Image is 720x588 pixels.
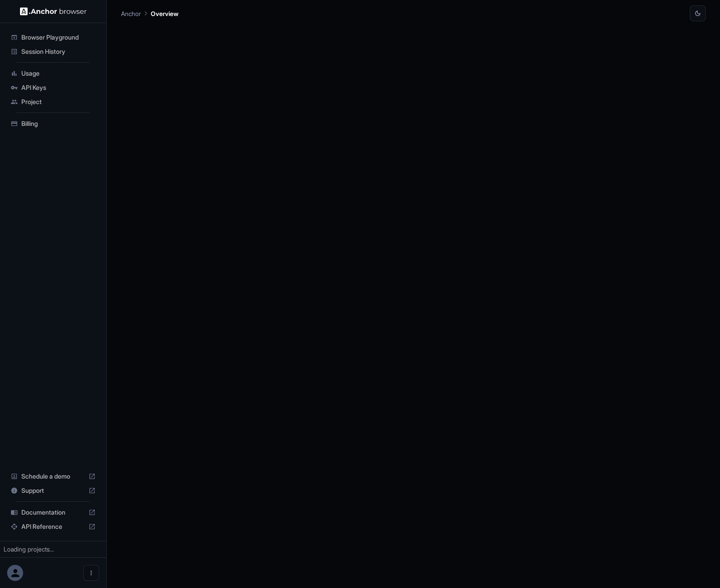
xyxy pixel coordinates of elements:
[21,69,96,78] span: Usage
[21,486,85,495] span: Support
[21,472,85,481] span: Schedule a demo
[7,469,99,483] div: Schedule a demo
[7,44,99,59] div: Session History
[7,95,99,109] div: Project
[121,8,178,18] nav: breadcrumb
[7,505,99,520] div: Documentation
[83,565,99,581] button: Open menu
[21,97,96,106] span: Project
[151,9,178,18] p: Overview
[21,119,96,128] span: Billing
[21,522,85,531] span: API Reference
[4,545,103,554] div: Loading projects...
[21,33,96,42] span: Browser Playground
[7,520,99,534] div: API Reference
[7,117,99,131] div: Billing
[7,66,99,81] div: Usage
[21,83,96,92] span: API Keys
[21,47,96,56] span: Session History
[7,30,99,44] div: Browser Playground
[121,9,141,18] p: Anchor
[7,81,99,95] div: API Keys
[20,7,87,16] img: Anchor Logo
[7,483,99,498] div: Support
[21,508,85,517] span: Documentation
